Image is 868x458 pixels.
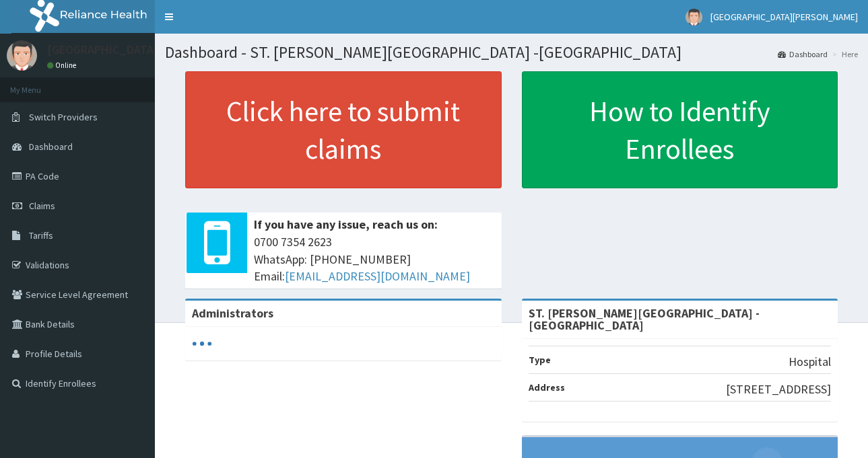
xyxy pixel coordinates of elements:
b: Address [529,381,565,393]
p: [GEOGRAPHIC_DATA][PERSON_NAME] [47,44,246,56]
strong: ST. [PERSON_NAME][GEOGRAPHIC_DATA] -[GEOGRAPHIC_DATA] [529,305,760,333]
a: Click here to submit claims [185,71,502,188]
span: [GEOGRAPHIC_DATA][PERSON_NAME] [710,11,858,23]
a: Dashboard [778,48,828,60]
li: Here [829,48,858,60]
span: Claims [29,200,55,212]
a: How to Identify Enrollees [522,71,838,188]
span: Dashboard [29,141,73,153]
p: Hospital [789,353,831,371]
span: Switch Providers [29,111,98,123]
img: User Image [7,40,37,71]
a: [EMAIL_ADDRESS][DOMAIN_NAME] [285,268,470,284]
h1: Dashboard - ST. [PERSON_NAME][GEOGRAPHIC_DATA] -[GEOGRAPHIC_DATA] [165,44,858,61]
b: Type [529,354,551,366]
svg: audio-loading [192,334,212,354]
b: If you have any issue, reach us on: [254,217,438,232]
p: [STREET_ADDRESS] [726,381,831,398]
span: 0700 7354 2623 WhatsApp: [PHONE_NUMBER] Email: [254,233,495,285]
a: Online [47,61,79,70]
img: User Image [686,9,702,26]
span: Tariffs [29,229,53,241]
b: Administrators [192,305,273,321]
